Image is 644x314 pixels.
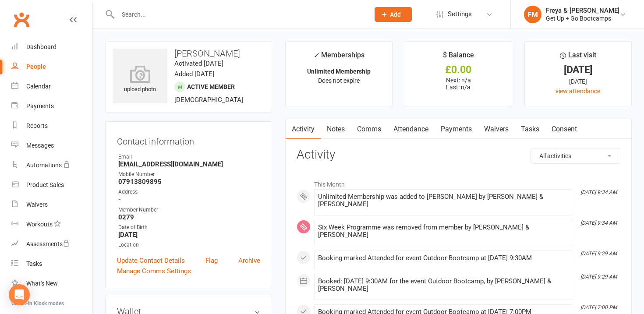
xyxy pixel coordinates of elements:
div: [DATE] [533,65,623,74]
div: Dashboard [26,43,57,50]
div: Memberships [313,49,364,66]
h3: Contact information [117,133,260,146]
div: Calendar [26,83,51,90]
div: FM [524,6,541,23]
i: ✓ [313,51,319,60]
div: Reports [26,122,48,129]
h3: [PERSON_NAME] [113,49,265,58]
div: Assessments [26,240,70,247]
a: Update Contact Details [117,255,185,266]
a: Assessments [11,234,92,254]
div: Automations [26,162,62,169]
div: Messages [26,142,54,149]
a: Activity [286,119,321,139]
span: Settings [448,4,472,24]
a: What's New [11,274,92,293]
strong: [DATE] [118,231,260,239]
div: What's New [26,280,58,287]
i: [DATE] 7:00 PM [580,304,617,310]
div: Booked: [DATE] 9:30AM for the event Outdoor Bootcamp, by [PERSON_NAME] & [PERSON_NAME] [318,278,568,293]
a: Flag [205,255,218,266]
a: Dashboard [11,37,92,57]
span: Does not expire [318,77,360,84]
a: Workouts [11,215,92,234]
a: Reports [11,116,92,136]
i: [DATE] 9:34 AM [580,189,617,195]
a: Automations [11,155,92,175]
strong: Unlimited Membership [307,68,371,75]
div: $ Balance [443,49,474,65]
div: Last visit [560,49,596,65]
div: Open Intercom Messenger [9,284,30,305]
a: Consent [545,119,583,139]
div: Get Up + Go Bootcamps [546,14,619,22]
a: Messages [11,136,92,155]
a: Clubworx [11,9,32,31]
div: Email [118,153,260,161]
a: Archive [238,255,260,266]
div: [DATE] [533,77,623,86]
span: Add [390,11,401,18]
strong: [EMAIL_ADDRESS][DOMAIN_NAME] [118,160,260,168]
i: [DATE] 9:34 AM [580,220,617,226]
a: People [11,57,92,77]
time: Added [DATE] [174,70,214,78]
a: Comms [351,119,387,139]
button: Add [375,7,412,22]
i: [DATE] 9:29 AM [580,250,617,257]
a: Waivers [478,119,515,139]
div: Unlimited Membership was added to [PERSON_NAME] by [PERSON_NAME] & [PERSON_NAME] [318,193,568,208]
a: Tasks [515,119,545,139]
input: Search... [115,8,363,21]
div: Date of Birth [118,223,260,232]
a: Attendance [387,119,435,139]
div: Booking marked Attended for event Outdoor Bootcamp at [DATE] 9:30AM [318,254,568,262]
span: Active member [187,83,235,90]
time: Activated [DATE] [174,60,223,67]
div: Product Sales [26,181,64,188]
a: Calendar [11,77,92,96]
a: Waivers [11,195,92,215]
h3: Activity [297,148,620,162]
div: Mobile Number [118,170,260,179]
div: Waivers [26,201,48,208]
div: People [26,63,46,70]
div: Member Number [118,206,260,214]
i: [DATE] 9:29 AM [580,274,617,280]
div: Tasks [26,260,42,267]
div: Workouts [26,221,53,228]
p: Next: n/a Last: n/a [413,77,504,91]
div: upload photo [113,65,167,94]
a: Notes [321,119,351,139]
div: £0.00 [413,65,504,74]
div: Payments [26,102,54,109]
li: This Month [297,175,620,189]
a: Manage Comms Settings [117,266,191,276]
strong: 0279 [118,213,260,221]
a: Payments [435,119,478,139]
div: Freya & [PERSON_NAME] [546,7,619,14]
strong: - [118,196,260,204]
a: Product Sales [11,175,92,195]
div: Six Week Programme was removed from member by [PERSON_NAME] & [PERSON_NAME] [318,224,568,239]
strong: 07913809895 [118,178,260,186]
div: Location [118,241,260,249]
div: Address [118,188,260,196]
a: Payments [11,96,92,116]
a: Tasks [11,254,92,274]
a: view attendance [556,88,600,95]
span: [DEMOGRAPHIC_DATA] [174,96,243,104]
